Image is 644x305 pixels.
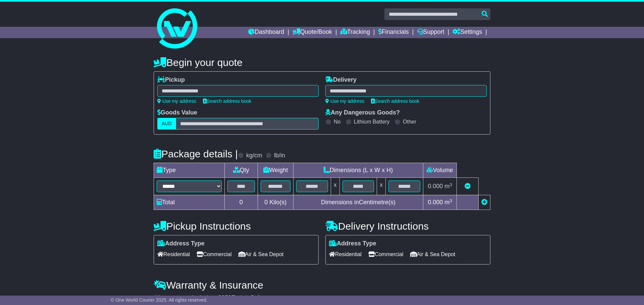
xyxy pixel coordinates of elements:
td: Dimensions (L x W x H) [293,163,423,178]
sup: 3 [449,182,452,187]
td: Kilo(s) [258,195,293,210]
label: Address Type [329,240,376,247]
span: Air & Sea Depot [410,249,455,259]
td: Weight [258,163,293,178]
label: kg/cm [246,152,262,159]
td: Type [154,163,225,178]
span: m [444,183,452,189]
td: Total [154,195,225,210]
td: Volume [423,163,457,178]
sup: 3 [449,198,452,203]
label: Other [403,119,416,125]
h4: Begin your quote [154,57,490,68]
div: All our quotes include a $ FreightSafe warranty. [154,294,490,302]
span: Commercial [197,249,231,259]
span: 0.000 [428,199,443,206]
h4: Pickup Instructions [154,221,319,232]
a: Dashboard [248,27,284,38]
h4: Package details | [154,148,238,159]
span: 250 [221,294,231,301]
a: Search address book [371,98,419,104]
td: Qty [225,163,258,178]
td: Dimensions in Centimetre(s) [293,195,423,210]
a: Search address book [203,98,251,104]
a: Remove this item [465,183,471,189]
span: Residential [157,249,190,259]
label: Address Type [157,240,205,247]
td: x [377,178,386,195]
label: Goods Value [157,109,197,117]
span: m [444,199,452,206]
a: Settings [452,27,482,38]
a: Add new item [481,199,487,206]
a: Tracking [340,27,370,38]
a: Quote/Book [292,27,332,38]
a: Use my address [325,98,364,104]
h4: Delivery Instructions [325,221,490,232]
td: x [331,178,339,195]
span: 0.000 [428,183,443,189]
h4: Warranty & Insurance [154,280,490,291]
a: Support [417,27,444,38]
a: Use my address [157,98,196,104]
label: lb/in [274,152,285,159]
td: 0 [225,195,258,210]
label: Delivery [325,76,357,84]
label: AUD [157,118,176,130]
span: Air & Sea Depot [238,249,284,259]
label: No [334,119,340,125]
span: 0 [264,199,268,206]
label: Pickup [157,76,185,84]
label: Any Dangerous Goods? [325,109,400,117]
span: Commercial [368,249,403,259]
label: Lithium Battery [354,119,390,125]
a: Financials [378,27,409,38]
span: © One World Courier 2025. All rights reserved. [111,297,208,303]
span: Residential [329,249,362,259]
